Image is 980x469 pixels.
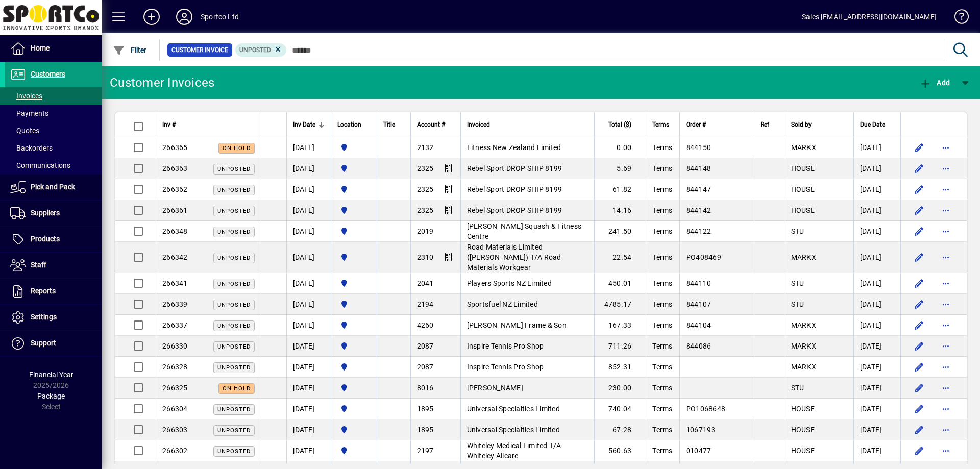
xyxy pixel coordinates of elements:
[383,119,395,130] span: Title
[911,139,927,156] button: Edit
[5,227,102,252] a: Products
[5,201,102,226] a: Suppliers
[853,221,900,242] td: [DATE]
[5,331,102,356] a: Support
[791,119,847,130] div: Sold by
[938,442,954,459] button: More options
[417,164,434,172] span: 2325
[286,221,331,242] td: [DATE]
[791,253,816,261] span: MARKX
[286,378,331,399] td: [DATE]
[601,119,641,130] div: Total ($)
[938,249,954,265] button: More options
[417,119,454,130] div: Account #
[686,405,725,413] span: PO1068648
[911,160,927,177] button: Edit
[594,378,646,399] td: 230.00
[286,273,331,294] td: [DATE]
[286,419,331,440] td: [DATE]
[652,447,672,455] span: Terms
[286,242,331,273] td: [DATE]
[938,380,954,396] button: More options
[652,164,672,172] span: Terms
[853,357,900,378] td: [DATE]
[911,401,927,417] button: Edit
[917,73,952,92] button: Add
[652,300,672,308] span: Terms
[417,426,434,434] span: 1895
[31,313,57,321] span: Settings
[938,422,954,438] button: More options
[31,235,60,243] span: Products
[938,401,954,417] button: More options
[286,357,331,378] td: [DATE]
[467,243,561,271] span: Road Materials Limited ([PERSON_NAME]) T/A Road Materials Workgear
[162,206,188,214] span: 266361
[5,36,102,61] a: Home
[860,119,885,130] span: Due Date
[652,227,672,235] span: Terms
[938,338,954,354] button: More options
[594,419,646,440] td: 67.28
[686,253,721,261] span: PO408469
[853,158,900,179] td: [DATE]
[223,385,251,392] span: On hold
[417,253,434,261] span: 2310
[853,399,900,419] td: [DATE]
[853,273,900,294] td: [DATE]
[860,119,894,130] div: Due Date
[217,343,251,350] span: Unposted
[171,45,228,55] span: Customer Invoice
[337,424,371,435] span: Sportco Ltd Warehouse
[594,294,646,315] td: 4785.17
[31,44,50,52] span: Home
[853,315,900,336] td: [DATE]
[594,137,646,158] td: 0.00
[853,137,900,158] td: [DATE]
[652,279,672,287] span: Terms
[853,440,900,461] td: [DATE]
[911,202,927,218] button: Edit
[337,403,371,414] span: Sportco Ltd Warehouse
[686,279,712,287] span: 844110
[417,119,445,130] span: Account #
[417,143,434,152] span: 2132
[417,405,434,413] span: 1895
[594,357,646,378] td: 852.31
[5,305,102,330] a: Settings
[911,223,927,239] button: Edit
[791,300,804,308] span: STU
[791,185,815,193] span: HOUSE
[911,359,927,375] button: Edit
[5,122,102,139] a: Quotes
[791,342,816,350] span: MARKX
[162,426,188,434] span: 266303
[286,315,331,336] td: [DATE]
[853,179,900,200] td: [DATE]
[919,79,950,87] span: Add
[201,9,239,25] div: Sportco Ltd
[686,206,712,214] span: 844142
[10,109,48,117] span: Payments
[162,363,188,371] span: 266328
[10,92,42,100] span: Invoices
[938,296,954,312] button: More options
[791,405,815,413] span: HOUSE
[217,302,251,308] span: Unposted
[337,361,371,373] span: Sportco Ltd Warehouse
[337,163,371,174] span: Sportco Ltd Warehouse
[286,440,331,461] td: [DATE]
[162,342,188,350] span: 266330
[417,206,434,214] span: 2325
[417,321,434,329] span: 4260
[162,143,188,152] span: 266365
[286,399,331,419] td: [DATE]
[217,323,251,329] span: Unposted
[162,447,188,455] span: 266302
[791,164,815,172] span: HOUSE
[217,448,251,455] span: Unposted
[652,185,672,193] span: Terms
[217,427,251,434] span: Unposted
[652,384,672,392] span: Terms
[467,185,562,193] span: Rebel Sport DROP SHIP 8199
